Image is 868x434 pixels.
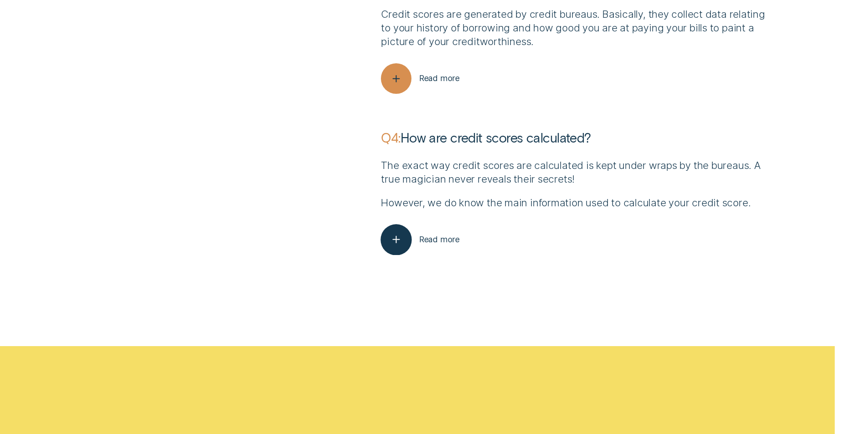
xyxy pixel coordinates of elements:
p: How are credit scores calculated? [381,129,776,146]
p: Credit scores are generated by credit bureaus. Basically, they collect data relating to your hist... [381,7,776,48]
span: Read more [419,73,460,83]
p: However, we do know the main information used to calculate your credit score. [381,196,776,209]
button: Read more [381,63,460,94]
button: Read more [381,225,460,255]
p: The exact way credit scores are calculated is kept under wraps by the bureaus. A true magician ne... [381,158,776,186]
strong: Q4: [381,129,400,145]
span: Read more [419,235,460,245]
